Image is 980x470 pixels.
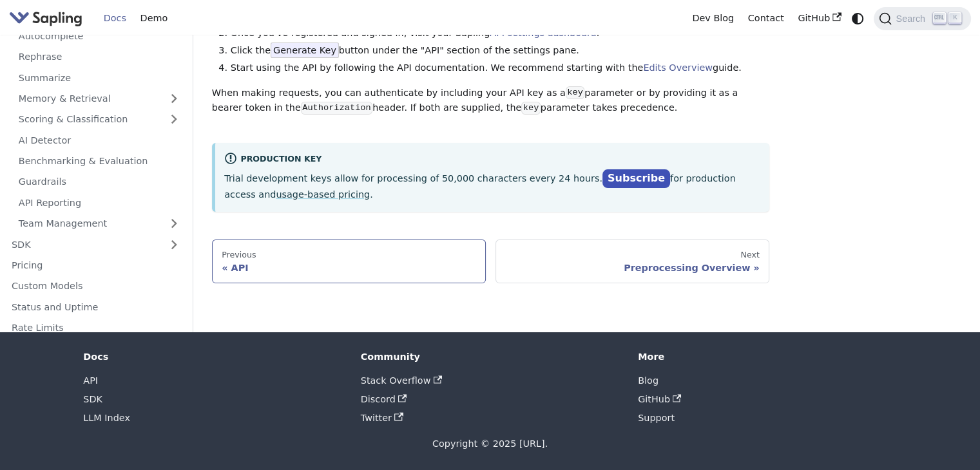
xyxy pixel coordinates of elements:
[12,26,187,45] a: Autocomplete
[224,152,760,167] div: Production Key
[97,8,133,28] a: Docs
[301,102,372,115] code: Authorization
[638,413,675,423] a: Support
[12,48,187,66] a: Rephrase
[791,8,848,28] a: GitHub
[133,8,175,28] a: Demo
[83,375,98,386] a: API
[231,61,770,76] li: Start using the API by following the API documentation. We recommend starting with the guide.
[222,262,476,274] div: API
[83,351,342,362] div: Docs
[5,319,187,337] a: Rate Limits
[9,9,87,28] a: Sapling.ai
[874,7,970,30] button: Search (Ctrl+K)
[849,9,867,28] button: Switch between dark and light mode (currently system mode)
[685,8,740,28] a: Dev Blog
[521,102,540,115] code: key
[12,68,187,87] a: Summarize
[643,62,713,73] a: Edits Overview
[361,351,620,362] div: Community
[948,12,961,24] kbd: K
[361,394,407,404] a: Discord
[231,43,770,59] li: Click the button under the "API" section of the settings pane.
[12,193,187,212] a: API Reporting
[602,169,670,188] a: Subscribe
[892,14,933,24] span: Search
[5,297,187,316] a: Status and Uptime
[12,214,187,233] a: Team Management
[566,86,584,99] code: key
[271,42,339,58] span: Generate Key
[12,110,187,129] a: Scoring & Classification
[276,189,370,200] a: usage-based pricing
[83,413,130,423] a: LLM Index
[490,28,596,38] a: API settings dashboard
[5,256,187,275] a: Pricing
[12,131,187,149] a: AI Detector
[212,240,769,283] nav: Docs pages
[638,375,658,386] a: Blog
[361,375,442,386] a: Stack Overflow
[505,250,760,260] div: Next
[224,170,760,202] p: Trial development keys allow for processing of 50,000 characters every 24 hours. for production a...
[161,235,187,254] button: Expand sidebar category 'SDK'
[5,277,187,296] a: Custom Models
[212,240,486,283] a: PreviousAPI
[9,9,82,28] img: Sapling.ai
[12,152,187,171] a: Benchmarking & Evaluation
[505,262,760,274] div: Preprocessing Overview
[83,394,102,404] a: SDK
[638,394,682,404] a: GitHub
[12,89,187,108] a: Memory & Retrieval
[741,8,791,28] a: Contact
[5,235,161,254] a: SDK
[495,240,769,283] a: NextPreprocessing Overview
[12,173,187,191] a: Guardrails
[83,437,896,452] div: Copyright © 2025 [URL].
[212,86,769,117] p: When making requests, you can authenticate by including your API key as a parameter or by providi...
[361,413,403,423] a: Twitter
[222,250,476,260] div: Previous
[638,351,897,362] div: More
